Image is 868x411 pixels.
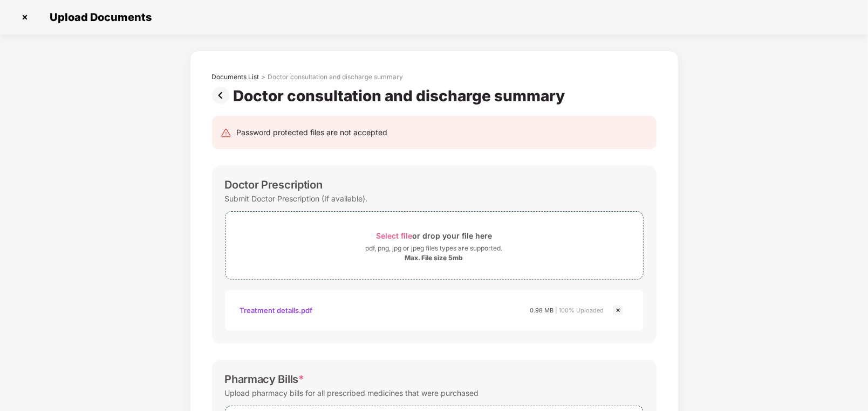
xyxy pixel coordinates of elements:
div: pdf, png, jpg or jpeg files types are supported. [366,243,503,254]
div: or drop your file here [376,228,492,243]
div: Max. File size 5mb [405,254,463,262]
img: svg+xml;base64,PHN2ZyB4bWxucz0iaHR0cDovL3d3dy53My5vcmcvMjAwMC9zdmciIHdpZHRoPSIyNCIgaGVpZ2h0PSIyNC... [221,128,231,138]
span: | 100% Uploaded [555,306,604,314]
span: Select file [376,231,412,240]
span: Select fileor drop your file herepdf, png, jpg or jpeg files types are supported.Max. File size 5mb [225,220,643,271]
div: Submit Doctor Prescription (If available). [225,191,368,206]
div: Pharmacy Bills [225,373,304,386]
img: svg+xml;base64,PHN2ZyBpZD0iQ3Jvc3MtMjR4MjQiIHhtbG5zPSJodHRwOi8vd3d3LnczLm9yZy8yMDAwL3N2ZyIgd2lkdG... [612,304,625,317]
div: Doctor consultation and discharge summary [234,87,570,105]
div: Doctor consultation and discharge summary [268,73,404,81]
img: svg+xml;base64,PHN2ZyBpZD0iUHJldi0zMngzMiIgeG1sbnM9Imh0dHA6Ly93d3cudzMub3JnLzIwMDAvc3ZnIiB3aWR0aD... [212,87,234,104]
div: Upload pharmacy bills for all prescribed medicines that were purchased [225,386,479,400]
div: Password protected files are not accepted [237,127,388,138]
div: Documents List [212,73,259,81]
img: svg+xml;base64,PHN2ZyBpZD0iQ3Jvc3MtMzJ4MzIiIHhtbG5zPSJodHRwOi8vd3d3LnczLm9yZy8yMDAwL3N2ZyIgd2lkdG... [16,9,33,26]
div: Doctor Prescription [225,178,323,191]
span: 0.98 MB [530,306,553,314]
span: Upload Documents [39,11,157,24]
div: > [262,73,266,81]
div: Treatment details.pdf [240,301,312,319]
